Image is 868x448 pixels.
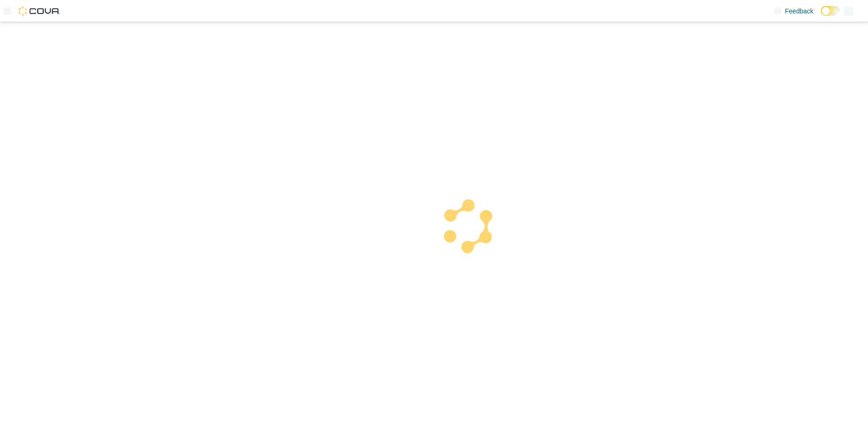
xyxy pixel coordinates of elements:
[785,6,813,16] span: Feedback
[821,6,840,16] input: Dark Mode
[821,16,821,16] span: Dark Mode
[19,6,60,16] img: Cova
[434,193,504,262] img: cova-loader
[770,2,817,20] a: Feedback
